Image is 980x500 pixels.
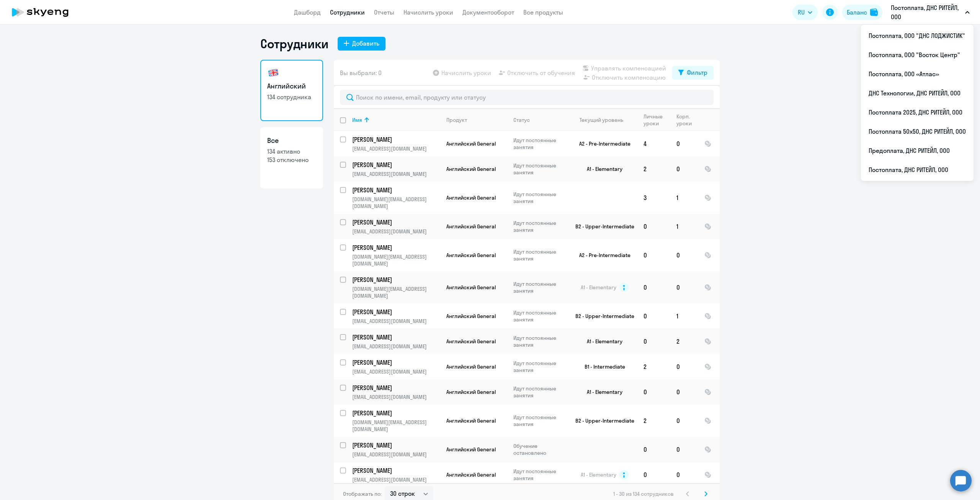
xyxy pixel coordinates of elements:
a: Балансbalance [842,5,882,20]
span: Английский General [446,140,496,147]
td: 0 [637,239,670,271]
td: B2 - Upper-Intermediate [566,405,637,437]
p: Идут постоянные занятия [513,309,566,323]
div: Статус [513,116,566,123]
p: [PERSON_NAME] [352,308,439,316]
span: Английский General [446,389,496,395]
span: Английский General [446,223,496,230]
a: [PERSON_NAME] [352,358,440,367]
td: 2 [670,329,698,354]
td: 1 [670,214,698,239]
a: [PERSON_NAME] [352,243,440,252]
a: Все продукты [523,8,563,16]
td: 0 [637,214,670,239]
span: Английский General [446,194,496,201]
td: 0 [670,131,698,156]
p: [PERSON_NAME] [352,275,439,284]
p: [DOMAIN_NAME][EMAIL_ADDRESS][DOMAIN_NAME] [352,285,440,299]
div: Текущий уровень [580,116,623,123]
span: Английский General [446,471,496,478]
td: B1 - Intermediate [566,354,637,379]
div: Продукт [446,116,507,123]
a: Отчеты [374,8,394,16]
p: Обучение остановлено [513,443,566,456]
div: Баланс [847,8,867,17]
span: 1 - 30 из 134 сотрудников [613,490,674,497]
p: Идут постоянные занятия [513,280,566,294]
p: [PERSON_NAME] [352,161,439,169]
p: [PERSON_NAME] [352,358,439,367]
p: [EMAIL_ADDRESS][DOMAIN_NAME] [352,393,440,400]
td: A2 - Pre-Intermediate [566,239,637,271]
td: 0 [637,462,670,487]
td: 0 [637,271,670,303]
p: Идут постоянные занятия [513,191,566,205]
p: [EMAIL_ADDRESS][DOMAIN_NAME] [352,451,440,458]
td: 1 [670,303,698,329]
p: [PERSON_NAME] [352,218,439,226]
td: 2 [637,354,670,379]
p: [DOMAIN_NAME][EMAIL_ADDRESS][DOMAIN_NAME] [352,253,440,267]
td: 0 [670,462,698,487]
div: Статус [513,116,530,123]
ul: RU [861,25,973,181]
p: [PERSON_NAME] [352,135,439,144]
span: Английский General [446,284,496,291]
div: Имя [352,116,362,123]
h1: Сотрудники [260,36,328,51]
div: Личные уроки [644,113,665,127]
a: [PERSON_NAME] [352,275,440,284]
a: [PERSON_NAME] [352,466,440,475]
a: [PERSON_NAME] [352,308,440,316]
div: Корп. уроки [676,113,698,127]
p: [PERSON_NAME] [352,441,439,449]
a: Начислить уроки [403,8,453,16]
a: [PERSON_NAME] [352,409,440,417]
span: Английский General [446,166,496,172]
div: Корп. уроки [676,113,693,127]
td: 0 [670,379,698,405]
td: B2 - Upper-Intermediate [566,303,637,329]
span: Английский General [446,313,496,320]
a: [PERSON_NAME] [352,384,440,392]
td: 4 [637,131,670,156]
td: 2 [637,156,670,182]
span: Английский General [446,446,496,453]
span: Английский General [446,417,496,424]
p: [EMAIL_ADDRESS][DOMAIN_NAME] [352,318,440,325]
p: Идут постоянные занятия [513,385,566,399]
img: balance [870,8,878,16]
span: A1 - Elementary [581,284,616,291]
p: Идут постоянные занятия [513,360,566,374]
span: Английский General [446,363,496,370]
td: 0 [670,437,698,462]
a: [PERSON_NAME] [352,186,440,194]
td: 0 [670,405,698,437]
td: 0 [670,156,698,182]
span: RU [798,8,805,17]
p: [EMAIL_ADDRESS][DOMAIN_NAME] [352,145,440,152]
p: Идут постоянные занятия [513,468,566,482]
a: [PERSON_NAME] [352,333,440,341]
td: 0 [637,303,670,329]
input: Поиск по имени, email, продукту или статусу [340,90,714,105]
td: 0 [670,271,698,303]
p: [EMAIL_ADDRESS][DOMAIN_NAME] [352,228,440,235]
div: Продукт [446,116,467,123]
div: Фильтр [687,68,707,77]
td: 3 [637,182,670,214]
p: [PERSON_NAME] [352,384,439,392]
button: Постоплата, ДНС РИТЕЙЛ, ООО [887,3,973,21]
p: [PERSON_NAME] [352,243,439,252]
span: Отображать по: [343,490,382,497]
a: Дашборд [294,8,321,16]
a: [PERSON_NAME] [352,218,440,226]
a: Документооборот [462,8,514,16]
td: 1 [670,182,698,214]
p: Постоплата, ДНС РИТЕЙЛ, ООО [891,3,962,21]
span: Вы выбрали: 0 [340,68,382,77]
button: Добавить [338,37,385,51]
td: 0 [637,437,670,462]
p: 134 сотрудника [267,93,316,101]
div: Текущий уровень [572,116,637,123]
